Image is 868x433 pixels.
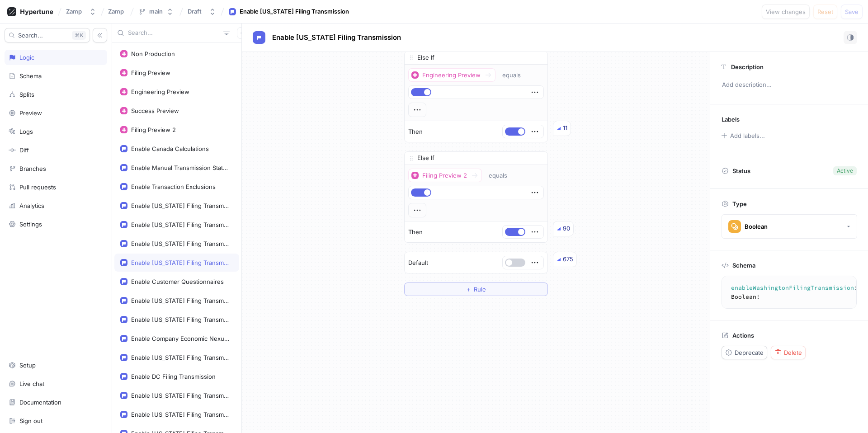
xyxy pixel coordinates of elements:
div: Sign out [19,417,42,424]
div: 90 [563,224,570,233]
button: ＋Rule [404,282,548,296]
button: Draft [184,4,220,19]
div: Enable Manual Transmission Status Update [131,164,230,171]
div: Zamp [66,8,82,15]
button: Save [841,5,863,19]
button: Filing Preview 2 [408,169,482,182]
div: equals [502,71,521,79]
span: Reset [817,9,833,14]
div: Enable [US_STATE] Filing Transmission [131,221,230,228]
span: Enable [US_STATE] Filing Transmission [272,34,401,41]
button: Reset [813,5,837,19]
div: Live chat [19,380,44,387]
div: Schema [19,72,42,80]
div: Pull requests [19,184,56,191]
div: Filing Preview [131,69,170,76]
p: Default [408,259,428,268]
p: Labels [722,116,740,123]
div: Draft [188,8,202,15]
p: Description [731,63,764,71]
div: Enable Customer Questionnaires [131,278,224,285]
div: Enable [US_STATE] Filing Transmission [131,316,230,323]
button: View changes [762,5,810,19]
button: Deprecate [722,346,767,359]
button: Add labels... [718,130,767,141]
span: ＋ [466,287,472,292]
div: Active [837,167,853,175]
button: Delete [771,346,806,359]
div: Enable [US_STATE] Filing Transmission [131,392,230,399]
span: Zamp [108,8,124,14]
button: Search...K [5,28,90,42]
div: Filing Preview 2 [422,172,467,179]
button: Zamp [62,4,100,19]
p: Add description... [718,77,860,93]
p: Status [732,165,750,177]
div: main [149,8,163,15]
div: Enable Canada Calculations [131,145,209,152]
div: Enable [US_STATE] Filing Transmission [131,411,230,418]
div: Engineering Preview [422,71,481,79]
button: Boolean [722,214,857,239]
div: Splits [19,91,34,98]
div: Branches [19,165,46,172]
p: Then [408,228,423,237]
button: Engineering Preview [408,68,495,82]
div: Engineering Preview [131,88,189,95]
button: main [135,4,177,19]
div: Enable Company Economic Nexus Report [131,335,230,342]
p: Schema [732,262,755,269]
div: Settings [19,221,42,228]
span: Rule [474,287,486,292]
div: Analytics [19,202,44,209]
div: equals [489,172,507,179]
div: Enable DC Filing Transmission [131,373,216,380]
button: equals [498,68,534,82]
span: Deprecate [735,350,764,355]
input: Search... [128,28,220,38]
div: Enable [US_STATE] Filing Transmission [131,202,230,209]
div: Enable [US_STATE] Filing Transmission [131,259,230,266]
p: Actions [732,332,754,339]
span: Save [845,9,859,14]
div: Enable [US_STATE] Filing Transmission [131,297,230,304]
div: Diff [19,146,29,154]
div: Logs [19,128,33,135]
span: View changes [766,9,806,14]
div: Preview [19,109,42,117]
div: Enable [US_STATE] Filing Transmission [131,240,230,247]
div: Non Production [131,50,175,57]
div: Success Preview [131,107,179,114]
div: Enable [US_STATE] Filing Transmission [131,354,230,361]
button: equals [485,169,520,182]
div: Enable Transaction Exclusions [131,183,216,190]
div: 675 [563,255,573,264]
div: Add labels... [730,133,765,139]
p: Else If [417,154,434,163]
div: Enable [US_STATE] Filing Transmission [240,7,349,16]
div: Filing Preview 2 [131,126,176,133]
div: Setup [19,362,36,369]
div: 11 [563,124,567,133]
div: Boolean [745,223,768,231]
span: Delete [784,350,802,355]
span: Search... [18,33,43,38]
div: K [72,31,86,40]
div: Documentation [19,399,61,406]
a: Documentation [5,395,107,410]
p: Then [408,127,423,136]
p: Type [732,200,747,207]
div: Logic [19,54,34,61]
p: Else If [417,53,434,62]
